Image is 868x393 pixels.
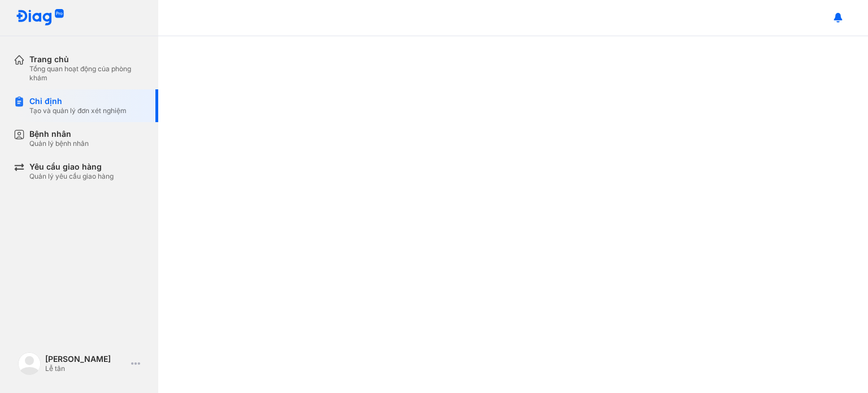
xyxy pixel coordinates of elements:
div: Yêu cầu giao hàng [29,162,114,172]
div: Bệnh nhân [29,129,89,139]
div: Lễ tân [45,364,127,373]
div: Trang chủ [29,54,145,64]
div: [PERSON_NAME] [45,354,127,364]
div: Tạo và quản lý đơn xét nghiệm [29,106,127,115]
div: Tổng quan hoạt động của phòng khám [29,64,145,83]
div: Quản lý bệnh nhân [29,139,89,148]
div: Quản lý yêu cầu giao hàng [29,172,114,181]
img: logo [16,9,64,27]
div: Chỉ định [29,96,127,106]
img: logo [18,352,41,375]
